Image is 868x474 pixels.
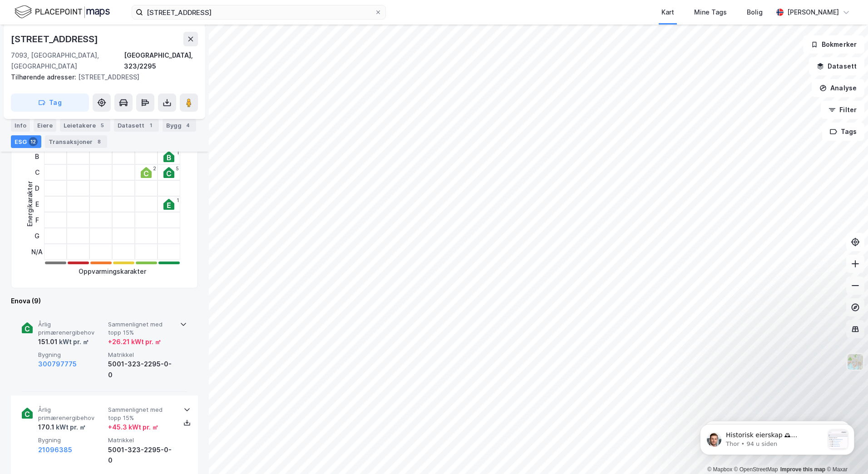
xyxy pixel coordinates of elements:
div: [STREET_ADDRESS] [11,32,100,46]
div: 5001-323-2295-0-0 [108,444,174,466]
div: 1 [177,197,179,203]
div: 12 [29,137,38,146]
div: 1 [177,150,179,155]
button: Tags [822,123,864,141]
div: 7093, [GEOGRAPHIC_DATA], [GEOGRAPHIC_DATA] [11,50,124,72]
div: Leietakere [60,119,110,132]
button: Tag [11,94,89,112]
div: + 45.3 kWt pr. ㎡ [108,422,158,433]
div: 1 [146,121,155,130]
button: Bokmerker [803,35,864,54]
div: Eiere [34,119,56,132]
div: [GEOGRAPHIC_DATA], 323/2295 [124,50,198,72]
iframe: Intercom notifications melding [686,406,868,469]
img: Z [847,353,864,370]
div: [STREET_ADDRESS] [11,72,191,83]
div: Bolig [747,7,763,18]
div: Info [11,119,30,132]
div: [PERSON_NAME] [787,7,839,18]
div: Oppvarmingskarakter [79,266,146,277]
button: Analyse [812,79,864,97]
span: Bygning [38,351,104,359]
div: B [31,148,43,164]
div: 170.1 [38,422,86,433]
span: Årlig primærenergibehov [38,321,104,336]
div: D [31,180,43,196]
div: kWt pr. ㎡ [54,422,86,433]
button: 21096385 [38,444,72,455]
div: 2 [153,166,156,171]
div: Mine Tags [694,7,727,18]
span: Matrikkel [108,351,174,359]
div: Bygg [163,119,196,132]
div: Datasett [114,119,159,132]
a: Improve this map [780,466,825,473]
div: F [31,212,43,228]
div: ESG [11,135,41,148]
span: Sammenlignet med topp 15% [108,321,174,336]
div: 5 [176,166,179,171]
div: N/A [31,244,43,260]
div: + 26.21 kWt pr. ㎡ [108,336,161,347]
span: Tilhørende adresser: [11,73,78,81]
div: Transaksjoner [45,135,107,148]
div: Kart [661,7,674,18]
div: G [31,228,43,244]
a: Mapbox [707,466,732,473]
div: 4 [183,121,192,130]
div: Energikarakter [25,181,35,227]
div: C [31,164,43,180]
img: logo.f888ab2527a4732fd821a326f86c7f29.svg [15,4,110,20]
a: OpenStreetMap [734,466,778,473]
button: 300797775 [38,359,77,370]
div: 151.01 [38,336,89,347]
span: Sammenlignet med topp 15% [108,406,174,422]
div: 8 [94,137,104,146]
span: Bygning [38,436,104,444]
div: 5001-323-2295-0-0 [108,359,174,380]
span: Matrikkel [108,436,174,444]
div: 5 [98,121,107,130]
div: kWt pr. ㎡ [58,336,89,347]
input: Søk på adresse, matrikkel, gårdeiere, leietakere eller personer [143,5,375,19]
button: Filter [821,101,864,119]
span: Årlig primærenergibehov [38,406,104,422]
div: E [31,196,43,212]
div: Enova (9) [11,296,198,306]
button: Datasett [809,57,864,75]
